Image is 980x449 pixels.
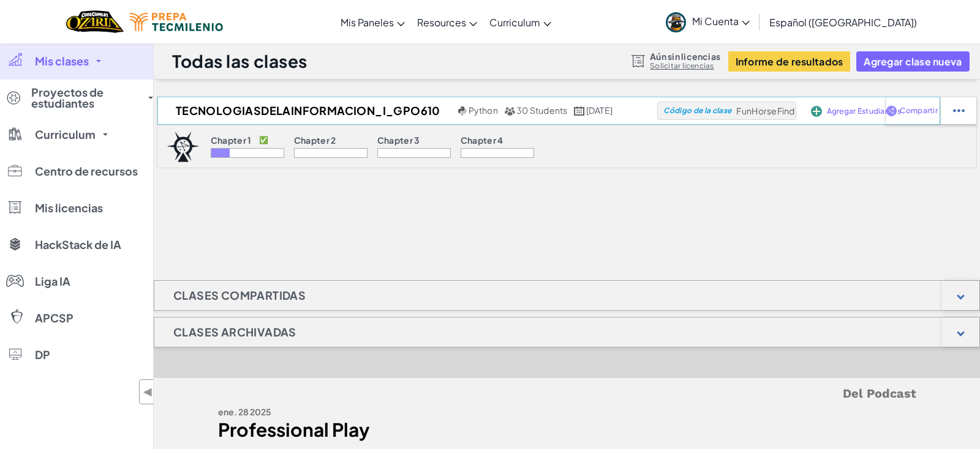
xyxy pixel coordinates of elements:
[856,51,969,72] button: Agregar clase nueva
[143,383,153,401] span: ◀
[461,135,503,145] p: Chapter 4
[516,105,568,116] span: 30 Students
[769,16,917,29] span: Español ([GEOGRAPHIC_DATA])
[35,276,70,287] span: Liga IA
[154,317,315,347] h1: Clases Archivadas
[154,280,325,311] h1: Clases compartidas
[650,61,720,71] a: Solicitar licencias
[763,6,923,39] a: Español ([GEOGRAPHIC_DATA])
[736,105,794,116] span: FunHorseFind
[663,107,731,114] span: Código de la clase
[900,107,937,114] span: Compartir
[334,6,411,39] a: Mis Paneles
[886,105,897,116] img: IconShare_Purple.svg
[35,56,89,67] span: Mis clases
[35,129,96,140] span: Curriculum
[294,135,336,145] p: Chapter 2
[218,384,916,403] h5: Del Podcast
[953,105,965,116] img: IconStudentEllipsis.svg
[31,87,141,109] span: Proyectos de estudiantes
[218,403,558,421] div: ene. 28 2025
[218,421,558,439] div: Professional Play
[666,12,686,32] img: avatar
[66,9,123,34] a: Ozaria by CodeCombat logo
[35,239,121,250] span: HackStack de IA
[211,135,252,145] p: Chapter 1
[827,108,901,115] span: Agregar Estudiantes
[35,202,103,213] span: Mis licencias
[469,105,498,116] span: Python
[35,166,138,177] span: Centro de recursos
[660,2,756,41] a: Mi Cuenta
[157,102,455,120] h2: TecnologiasDeLaInformacion_I_gpo610
[483,6,557,39] a: Curriculum
[458,106,467,116] img: python.png
[650,51,720,61] span: Aún sin licencias
[130,13,223,31] img: Tecmilenio logo
[157,102,657,120] a: TecnologiasDeLaInformacion_I_gpo610 Python 30 Students [DATE]
[377,135,420,145] p: Chapter 3
[574,106,585,116] img: calendar.svg
[172,50,307,73] h1: Todas las clases
[417,16,466,29] span: Resources
[259,135,268,145] p: ✅
[489,16,540,29] span: Curriculum
[66,9,123,34] img: Home
[586,105,612,116] span: [DATE]
[728,51,851,72] button: Informe de resultados
[341,16,394,29] span: Mis Paneles
[411,6,483,39] a: Resources
[811,106,822,117] img: IconAddStudents.svg
[504,106,515,116] img: MultipleUsers.png
[692,15,750,28] span: Mi Cuenta
[167,132,200,162] img: logo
